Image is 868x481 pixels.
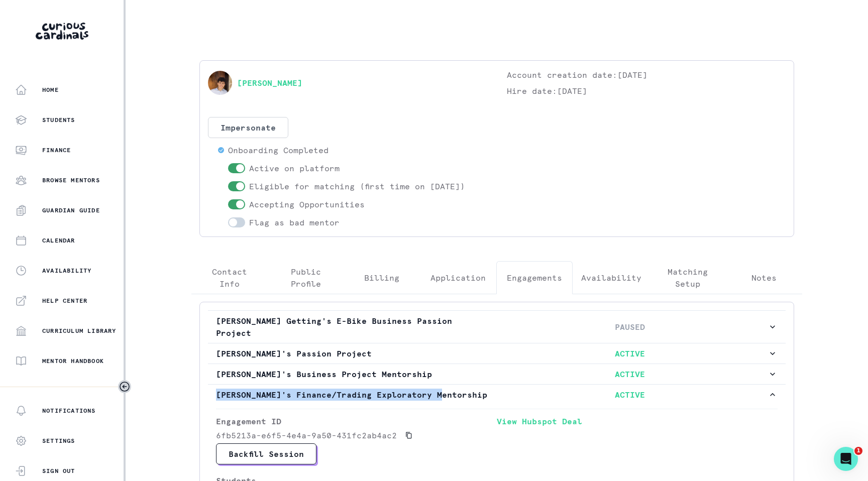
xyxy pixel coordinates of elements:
p: PAUSED [492,321,768,333]
p: Browse Mentors [42,176,100,184]
p: Notes [751,272,777,284]
p: Billing [364,272,399,284]
p: Availability [581,272,641,284]
p: Flag as bad mentor [249,216,340,228]
p: Engagements [507,272,562,284]
p: Notifications [42,407,96,415]
p: Sign Out [42,467,75,475]
button: [PERSON_NAME]'s Business Project MentorshipACTIVE [208,364,786,384]
p: [PERSON_NAME]'s Finance/Trading Exploratory Mentorship [216,389,492,401]
p: Guardian Guide [42,206,100,214]
p: [PERSON_NAME]'s Passion Project [216,347,492,359]
p: Mentor Handbook [42,357,104,365]
p: Settings [42,437,75,445]
p: ACTIVE [492,347,768,359]
p: Onboarding Completed [228,144,329,156]
p: Application [430,272,486,284]
button: [PERSON_NAME]'s Finance/Trading Exploratory MentorshipACTIVE [208,385,786,405]
button: [PERSON_NAME]'s Passion ProjectACTIVE [208,343,786,364]
p: Contact Info [200,266,259,290]
p: [PERSON_NAME]'s Business Project Mentorship [216,368,492,380]
p: Accepting Opportunities [249,198,365,210]
p: Availability [42,267,91,275]
p: Help Center [42,297,87,305]
p: Eligible for matching (first time on [DATE]) [249,180,465,192]
a: [PERSON_NAME] [237,77,302,89]
p: [PERSON_NAME] Getting's E-Bike Business Passion Project [216,315,492,339]
p: Students [42,116,75,124]
p: ACTIVE [492,389,768,401]
p: ACTIVE [492,368,768,380]
p: Active on platform [249,162,340,174]
p: Curriculum Library [42,327,117,335]
button: Backfill Session [216,443,316,464]
p: Account creation date: [DATE] [507,69,786,81]
p: Engagement ID [216,415,497,427]
a: View Hubspot Deal [497,415,778,443]
p: 6fb5213a-e6f5-4e4a-9a50-431fc2ab4ac2 [216,429,397,441]
p: Matching Setup [659,266,718,290]
iframe: Intercom live chat [834,447,858,471]
p: Calendar [42,236,75,245]
button: Impersonate [208,117,288,138]
p: Finance [42,146,71,154]
button: Copied to clipboard [401,427,417,443]
p: Public Profile [276,266,336,290]
button: [PERSON_NAME] Getting's E-Bike Business Passion ProjectPAUSED [208,311,786,343]
button: Toggle sidebar [118,380,131,393]
p: Home [42,86,59,94]
p: Hire date: [DATE] [507,85,786,97]
img: Curious Cardinals Logo [36,23,88,40]
span: 1 [854,447,862,455]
